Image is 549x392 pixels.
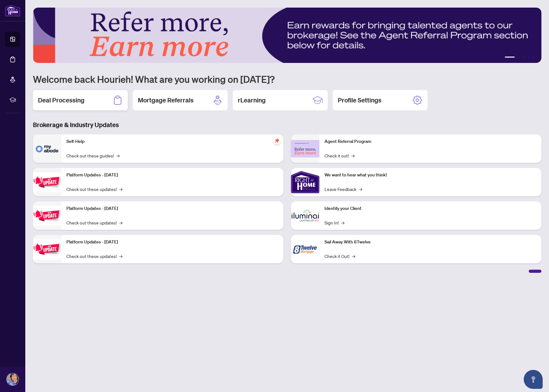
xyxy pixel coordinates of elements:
[324,152,355,159] a: Check it out!→
[505,57,515,59] button: 1
[324,253,355,260] a: Check it Out!→
[291,201,319,230] img: Identify your Client
[517,57,520,59] button: 2
[66,172,278,179] p: Platform Updates - [DATE]
[33,73,541,85] h1: Welcome back Hourieh! What are you working on [DATE]?
[66,219,122,226] a: Check out these updates!→
[527,57,530,59] button: 4
[66,186,122,193] a: Check out these updates!→
[66,152,120,159] a: Check out these guides!→
[533,57,535,59] button: 5
[119,219,122,226] span: →
[38,96,84,105] h2: Deal Processing
[324,138,536,145] p: Agent Referral Program
[7,373,19,385] img: Profile Icon
[291,140,319,157] img: Agent Referral Program
[524,370,543,389] button: Open asap
[522,57,525,59] button: 3
[359,186,362,193] span: →
[324,239,536,246] p: Sail Away With 8Twelve
[33,206,61,226] img: Platform Updates - July 8, 2025
[324,172,536,179] p: We want to hear what you think!
[291,235,319,263] img: Sail Away With 8Twelve
[324,205,536,212] p: Identify your Client
[119,253,122,260] span: →
[324,219,344,226] a: Sign In!→
[66,138,278,145] p: Self-Help
[338,96,381,105] h2: Profile Settings
[33,134,61,163] img: Self-Help
[66,205,278,212] p: Platform Updates - [DATE]
[33,8,541,63] img: Slide 0
[324,186,362,193] a: Leave Feedback→
[33,239,61,259] img: Platform Updates - June 23, 2025
[66,239,278,246] p: Platform Updates - [DATE]
[66,253,122,260] a: Check out these updates!→
[352,253,355,260] span: →
[5,5,20,16] img: logo
[273,137,281,144] span: pushpin
[33,120,541,129] h3: Brokerage & Industry Updates
[138,96,194,105] h2: Mortgage Referrals
[119,186,122,193] span: →
[341,219,344,226] span: →
[291,168,319,196] img: We want to hear what you think!
[238,96,266,105] h2: rLearning
[116,152,120,159] span: →
[33,172,61,192] img: Platform Updates - July 21, 2025
[351,152,355,159] span: →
